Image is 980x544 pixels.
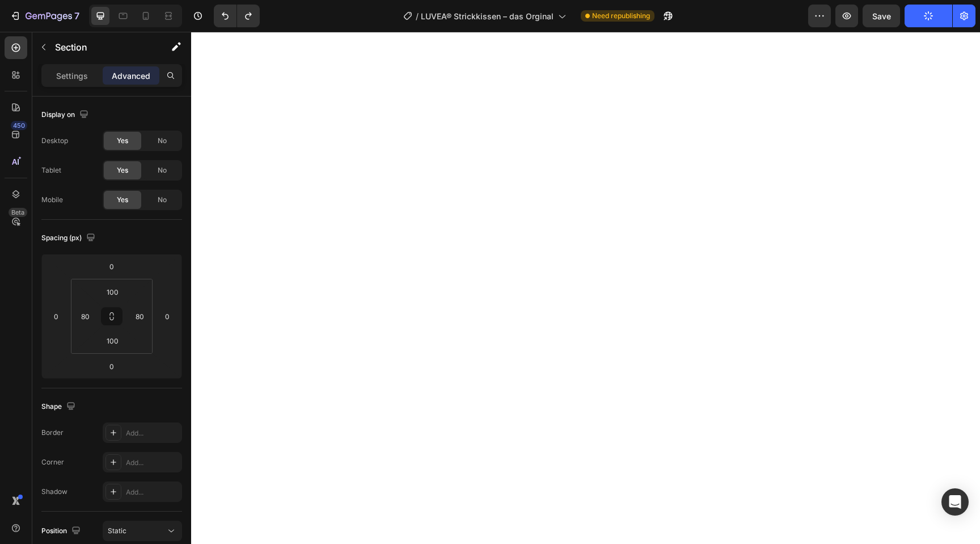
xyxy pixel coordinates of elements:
[112,70,150,82] p: Advanced
[117,136,128,146] span: Yes
[41,195,63,205] div: Mobile
[592,11,650,21] span: Need republishing
[9,208,27,217] div: Beta
[48,308,65,325] input: 0
[74,9,79,23] p: 7
[100,258,123,275] input: 0
[56,70,88,82] p: Settings
[41,457,64,467] div: Corner
[126,458,179,468] div: Add...
[108,526,126,535] span: Static
[158,136,167,146] span: No
[941,488,969,516] div: Open Intercom Messenger
[41,136,68,146] div: Desktop
[41,165,61,175] div: Tablet
[41,231,98,246] div: Spacing (px)
[5,5,85,27] button: 7
[131,308,148,325] input: 80px
[41,487,67,497] div: Shadow
[103,521,182,541] button: Static
[41,428,64,438] div: Border
[41,107,91,123] div: Display on
[101,283,124,300] input: 100px
[77,308,94,325] input: 80px
[100,358,123,375] input: 0
[41,399,78,415] div: Shape
[159,308,176,325] input: 0
[214,5,260,27] div: Undo/Redo
[55,40,148,54] p: Section
[126,428,179,438] div: Add...
[117,195,128,205] span: Yes
[421,10,554,22] span: LUVEA® Strickkissen – das Orginal
[191,32,980,544] iframe: Design area
[117,165,128,175] span: Yes
[863,5,900,27] button: Save
[416,10,419,22] span: /
[872,11,891,21] span: Save
[41,524,83,539] div: Position
[126,487,179,497] div: Add...
[11,121,27,130] div: 450
[158,165,167,175] span: No
[101,332,124,349] input: 100px
[158,195,167,205] span: No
